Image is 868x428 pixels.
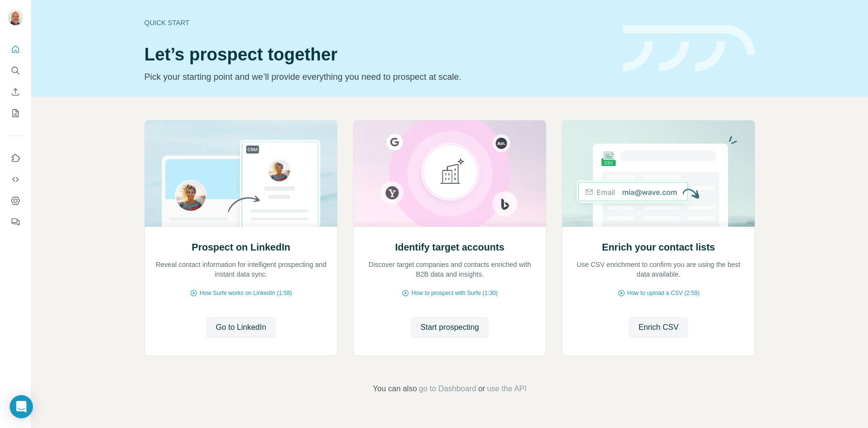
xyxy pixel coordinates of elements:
[216,322,266,333] span: Go to LinkedIn
[562,120,755,227] img: Enrich your contact lists
[8,149,23,167] button: Use Surfe on LinkedIn
[419,383,476,395] button: go to Dashboard
[627,289,699,297] span: How to upload a CSV (2:59)
[420,322,479,333] span: Start prospecting
[572,260,745,279] p: Use CSV enrichment to confirm you are using the best data available.
[8,192,23,209] button: Dashboard
[395,240,505,254] h2: Identify target accounts
[478,383,485,395] span: or
[602,240,715,254] h2: Enrich your contact lists
[155,260,327,279] p: Reveal contact information for intelligent prospecting and instant data sync.
[8,83,23,101] button: Enrich CSV
[10,395,33,418] div: Open Intercom Messenger
[8,213,23,231] button: Feedback
[8,41,23,58] button: Quick start
[144,70,611,84] p: Pick your starting point and we’ll provide everything you need to prospect at scale.
[363,260,536,279] p: Discover target companies and contacts enriched with B2B data and insights.
[411,289,497,297] span: How to prospect with Surfe (1:30)
[206,317,276,338] button: Go to LinkedIn
[8,171,23,188] button: Use Surfe API
[200,289,292,297] span: How Surfe works on LinkedIn (1:58)
[8,104,23,122] button: My lists
[623,25,755,72] img: banner
[8,10,23,25] img: Avatar
[144,18,611,28] div: Quick start
[487,383,527,395] button: use the API
[192,240,290,254] h2: Prospect on LinkedIn
[638,322,679,333] span: Enrich CSV
[353,120,546,227] img: Identify target accounts
[629,317,688,338] button: Enrich CSV
[411,317,489,338] button: Start prospecting
[144,45,611,64] h1: Let’s prospect together
[8,62,23,79] button: Search
[373,383,417,395] span: You can also
[144,120,338,227] img: Prospect on LinkedIn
